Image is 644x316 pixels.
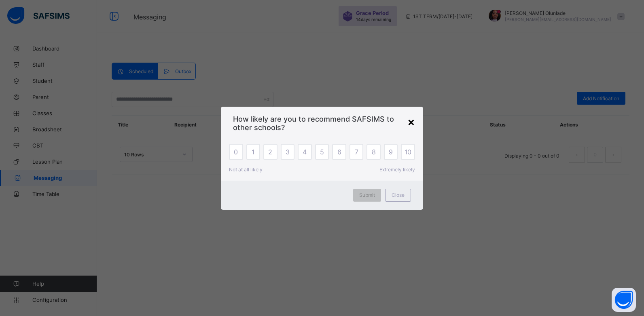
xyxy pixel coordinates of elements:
[389,148,393,156] span: 9
[392,192,405,198] span: Close
[337,148,341,156] span: 6
[286,148,290,156] span: 3
[229,166,263,173] span: Not at all likely
[320,148,324,156] span: 5
[303,148,307,156] span: 4
[359,192,375,198] span: Submit
[252,148,254,156] span: 1
[405,148,411,156] span: 10
[355,148,358,156] span: 7
[407,115,415,129] div: ×
[372,148,376,156] span: 8
[268,148,272,156] span: 2
[229,144,243,160] div: 0
[612,288,636,312] button: Open asap
[233,115,411,132] span: How likely are you to recommend SAFSIMS to other schools?
[379,166,415,173] span: Extremely likely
